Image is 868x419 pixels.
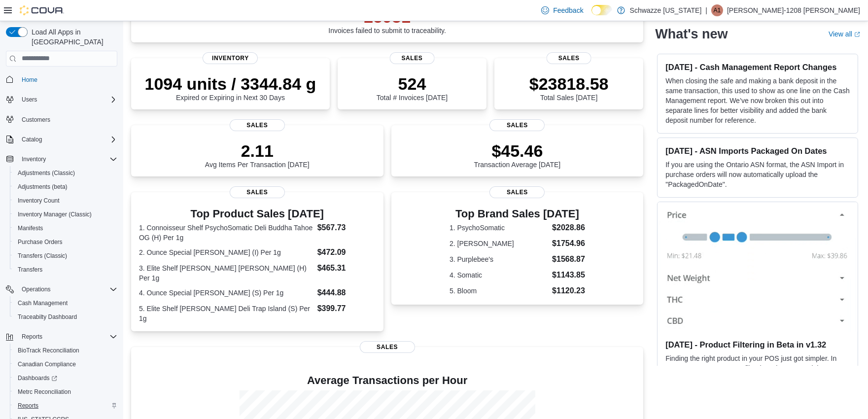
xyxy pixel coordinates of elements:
[529,74,609,102] div: Total Sales [DATE]
[18,94,117,105] span: Users
[14,236,67,248] a: Purchase Orders
[10,371,121,385] a: Dashboards
[230,186,285,198] span: Sales
[450,254,548,264] dt: 3. Purplebee's
[139,304,313,323] dt: 5. Elite Shelf [PERSON_NAME] Deli Trap Island (S) Per 1g
[22,136,42,143] span: Catalog
[139,223,313,243] dt: 1. Connoisseur Shelf PsychoSomatic Deli Buddha Tahoe OG (H) Per 1g
[553,5,583,15] span: Feedback
[22,285,51,293] span: Operations
[14,297,71,309] a: Cash Management
[14,167,79,179] a: Adjustments (Classic)
[14,264,46,276] a: Transfers
[552,253,585,265] dd: $1568.87
[665,353,850,413] p: Finding the right product in your POS just got simpler. In Cova v1.32, you can now filter by Pric...
[18,252,67,260] span: Transfers (Classic)
[474,141,561,169] div: Transaction Average [DATE]
[14,400,117,412] span: Reports
[854,31,860,37] svg: External link
[18,73,117,86] span: Home
[665,145,850,155] h3: [DATE] - ASN Imports Packaged On Dates
[14,250,71,262] a: Transfers (Classic)
[14,236,117,248] span: Purchase Orders
[18,283,117,295] span: Operations
[537,0,587,20] a: Feedback
[18,153,117,165] span: Inventory
[474,141,561,161] p: $45.46
[14,264,117,276] span: Transfers
[10,399,121,413] button: Reports
[450,208,585,220] h3: Top Brand Sales [DATE]
[655,26,728,41] h2: What's new
[2,133,121,146] button: Catalog
[28,27,117,47] span: Load All Apps in [GEOGRAPHIC_DATA]
[14,250,117,262] span: Transfers (Classic)
[18,134,117,145] span: Catalog
[10,235,121,249] button: Purchase Orders
[18,266,42,274] span: Transfers
[14,311,117,323] span: Traceabilty Dashboard
[18,360,76,368] span: Canadian Compliance
[14,222,47,234] a: Manifests
[18,283,55,295] button: Operations
[711,4,723,16] div: Arthur-1208 Emsley
[18,224,43,232] span: Manifests
[14,195,64,207] a: Inventory Count
[18,388,71,396] span: Metrc Reconciliation
[552,285,585,297] dd: $1120.23
[591,5,612,15] input: Dark Mode
[705,4,707,16] p: |
[18,94,41,105] button: Users
[317,246,376,258] dd: $472.09
[203,52,258,64] span: Inventory
[14,297,117,309] span: Cash Management
[2,72,121,87] button: Home
[18,114,54,126] a: Customers
[2,282,121,296] button: Operations
[10,208,121,221] button: Inventory Manager (Classic)
[14,386,117,398] span: Metrc Reconciliation
[14,181,71,193] a: Adjustments (beta)
[22,333,42,341] span: Reports
[14,372,117,384] span: Dashboards
[450,223,548,233] dt: 1. PsychoSomatic
[22,155,46,163] span: Inventory
[22,96,37,104] span: Users
[14,345,83,356] a: BioTrack Reconciliation
[145,74,316,102] div: Expired or Expiring in Next 30 Days
[665,62,850,71] h3: [DATE] - Cash Management Report Changes
[552,222,585,234] dd: $2028.86
[552,238,585,249] dd: $1754.96
[2,93,121,106] button: Users
[18,153,50,165] button: Inventory
[205,141,310,161] p: 2.11
[14,209,117,220] span: Inventory Manager (Classic)
[2,112,121,127] button: Customers
[2,330,121,344] button: Reports
[10,357,121,371] button: Canadian Compliance
[205,141,310,169] div: Avg Items Per Transaction [DATE]
[630,4,702,16] p: Schwazze [US_STATE]
[14,311,81,323] a: Traceabilty Dashboard
[10,344,121,357] button: BioTrack Reconciliation
[14,345,117,356] span: BioTrack Reconciliation
[10,296,121,310] button: Cash Management
[360,341,415,353] span: Sales
[18,134,46,145] button: Catalog
[18,169,75,177] span: Adjustments (Classic)
[547,52,591,64] span: Sales
[10,263,121,277] button: Transfers
[139,247,313,257] dt: 2. Ounce Special [PERSON_NAME] (I) Per 1g
[10,194,121,208] button: Inventory Count
[230,119,285,131] span: Sales
[14,209,96,220] a: Inventory Manager (Classic)
[377,74,448,102] div: Total # Invoices [DATE]
[18,197,60,205] span: Inventory Count
[14,167,117,179] span: Adjustments (Classic)
[20,5,64,15] img: Cova
[14,358,117,370] span: Canadian Compliance
[139,263,313,283] dt: 3. Elite Shelf [PERSON_NAME] [PERSON_NAME] (H) Per 1g
[10,180,121,194] button: Adjustments (beta)
[2,152,121,166] button: Inventory
[317,287,376,299] dd: $444.88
